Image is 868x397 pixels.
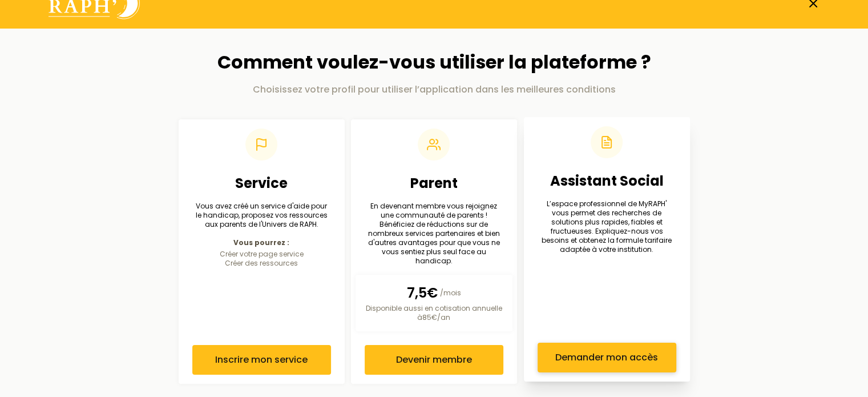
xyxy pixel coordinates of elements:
p: /mois [365,283,503,302]
li: Créer votre page service [192,249,331,258]
button: Inscrire mon service [192,345,331,375]
p: Choisissez votre profil pour utiliser l’application dans les meilleures conditions [179,83,690,97]
h2: Service [192,174,331,193]
h2: Assistant Social [538,172,676,190]
h1: Comment voulez-vous utiliser la plateforme ? [179,51,690,73]
p: Disponible aussi en cotisation annuelle à 85€ /an [365,304,503,322]
p: L’espace professionnel de MyRAPH' vous permet des recherches de solutions plus rapides, fiables e... [538,199,676,254]
a: Assistant SocialL’espace professionnel de MyRAPH' vous permet des recherches de solutions plus ra... [524,117,690,382]
button: Devenir membre [365,345,503,375]
a: ParentEn devenant membre vous rejoignez une communauté de parents ! Bénéficiez de réductions sur ... [351,119,517,384]
h2: Parent [365,174,503,193]
button: Demander mon accès [538,343,676,372]
span: Inscrire mon service [215,353,308,367]
span: Demander mon accès [555,351,658,364]
p: En devenant membre vous rejoignez une communauté de parents ! Bénéficiez de réductions sur de nom... [365,202,503,266]
span: 7,5€ [407,283,438,302]
span: Devenir membre [396,353,472,367]
li: Créer des ressources [192,258,331,267]
p: Vous avez créé un service d'aide pour le handicap, proposez vos ressources aux parents de l'Unive... [192,202,331,229]
p: Vous pourrez : [192,238,331,247]
a: ServiceVous avez créé un service d'aide pour le handicap, proposez vos ressources aux parents de ... [179,119,345,384]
